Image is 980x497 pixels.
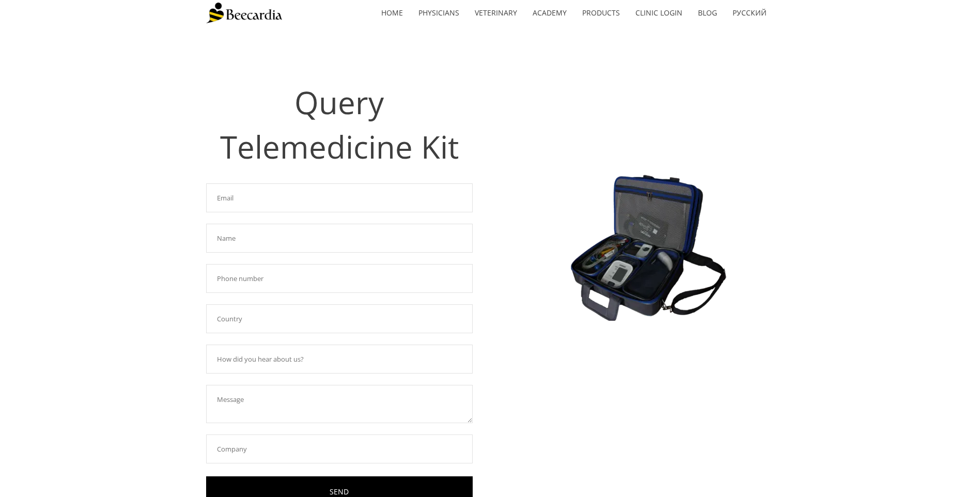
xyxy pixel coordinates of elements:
[206,183,473,212] input: Email
[206,434,473,463] input: Company
[628,1,690,25] a: Clinic Login
[467,1,525,25] a: Veterinary
[206,224,473,253] input: Name
[725,1,774,25] a: Русский
[206,345,473,374] input: How did you hear about us?
[690,1,725,25] a: Blog
[411,1,467,25] a: Physicians
[206,3,282,23] img: Beecardia
[574,1,628,25] a: Products
[220,81,459,168] span: Query Telemedicine Kit
[206,304,473,333] input: Country
[206,264,473,293] input: Phone number
[374,1,411,25] a: home
[525,1,574,25] a: Academy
